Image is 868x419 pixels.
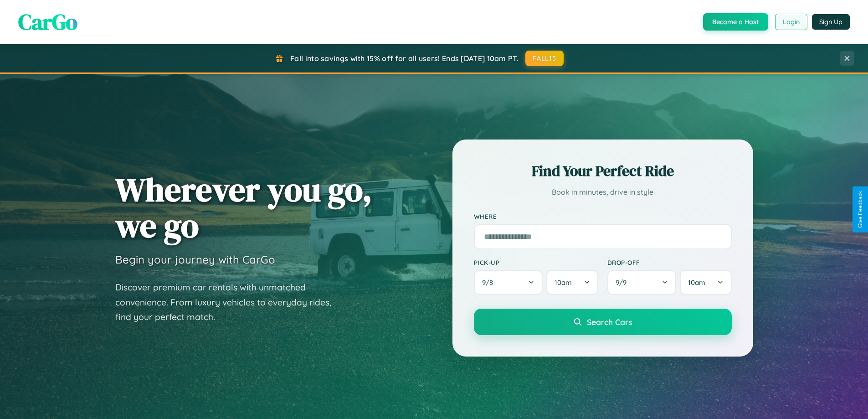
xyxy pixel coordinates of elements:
[474,212,732,220] label: Where
[546,270,598,295] button: 10am
[115,280,343,325] p: Discover premium car rentals with unmatched convenience. From luxury vehicles to everyday rides, ...
[616,278,631,287] span: 9 / 9
[703,13,768,31] button: Become a Host
[290,54,519,63] span: Fall into savings with 15% off for all users! Ends [DATE] 10am PT.
[474,270,543,295] button: 9/8
[525,51,564,66] button: FALL15
[680,270,731,295] button: 10am
[474,161,732,181] h2: Find Your Perfect Ride
[688,278,705,287] span: 10am
[474,259,598,266] label: Pick-up
[555,278,572,287] span: 10am
[474,309,732,335] button: Search Cars
[474,186,732,199] p: Book in minutes, drive in style
[587,317,632,327] span: Search Cars
[607,259,732,266] label: Drop-off
[775,14,807,30] button: Login
[115,171,372,243] h1: Wherever you go, we go
[18,7,77,37] span: CarGo
[812,14,850,30] button: Sign Up
[607,270,677,295] button: 9/9
[482,278,498,287] span: 9 / 8
[115,253,275,266] h3: Begin your journey with CarGo
[857,191,863,228] div: Give Feedback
